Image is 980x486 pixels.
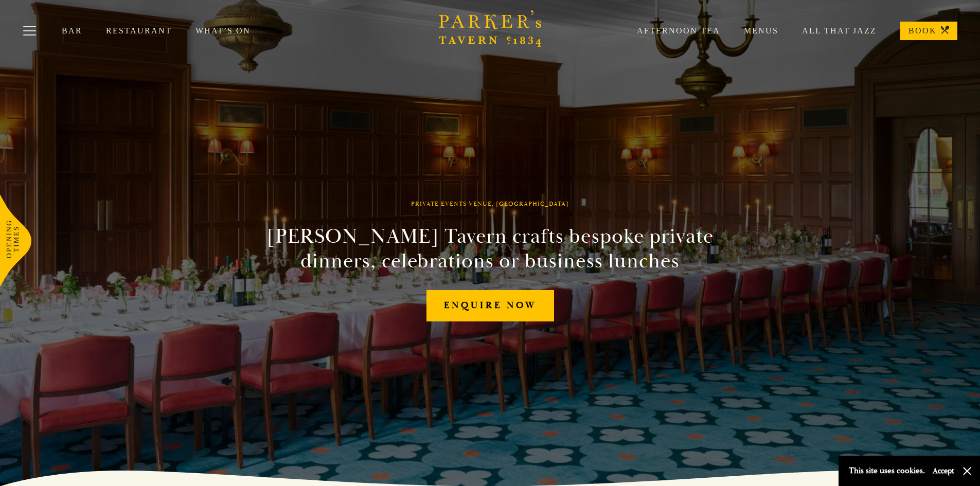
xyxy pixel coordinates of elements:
[849,463,925,478] p: This site uses cookies.
[256,224,725,274] h2: [PERSON_NAME] Tavern crafts bespoke private dinners, celebrations or business lunches
[962,466,972,476] button: Close and accept
[426,290,554,321] a: Enquire now
[411,201,569,208] h1: Private Events Venue, [GEOGRAPHIC_DATA]
[933,466,954,476] button: Accept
